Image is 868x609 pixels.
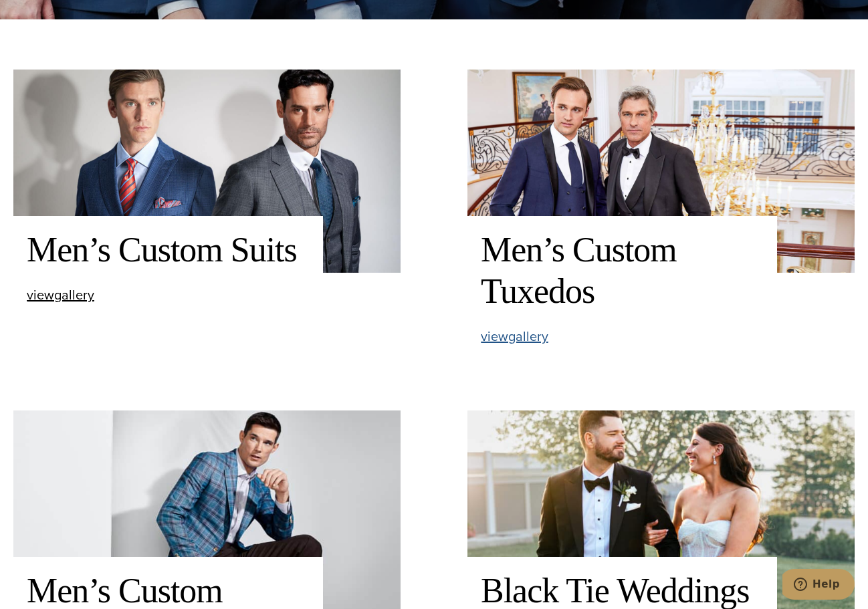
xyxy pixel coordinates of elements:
iframe: Opens a widget where you can chat to one of our agents [782,569,855,602]
img: 2 models wearing bespoke wedding tuxedos. One wearing black single breasted peak lapel and one we... [467,70,855,273]
span: view gallery [481,326,548,346]
a: viewgallery [481,330,548,344]
span: view gallery [27,285,94,305]
img: Two clients in wedding suits. One wearing a double breasted blue paid suit with orange tie. One w... [13,70,401,273]
h2: Men’s Custom Suits [27,229,310,271]
a: viewgallery [27,288,94,302]
h2: Men’s Custom Tuxedos [481,229,764,313]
